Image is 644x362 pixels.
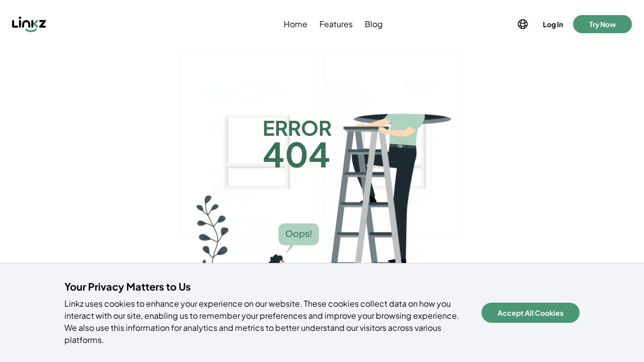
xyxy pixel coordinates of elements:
a: Features [317,18,355,30]
h1: ERROR [263,113,332,143]
a: Blog [363,18,385,30]
span: Blog [365,18,383,30]
p: Linkz uses cookies to enhance your experience on our website. These cookies collect data on how y... [64,298,469,346]
h1: 404 [263,129,331,179]
img: error_illust [154,48,490,298]
button: Log In [541,17,565,31]
span: Features [319,18,353,30]
h4: Your Privacy Matters to Us [64,280,469,294]
img: Linkz logo [12,16,46,32]
button: Try Now [573,15,632,33]
button: Accept All Cookies [481,303,580,323]
span: Home [284,18,307,30]
a: Home [282,18,309,30]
